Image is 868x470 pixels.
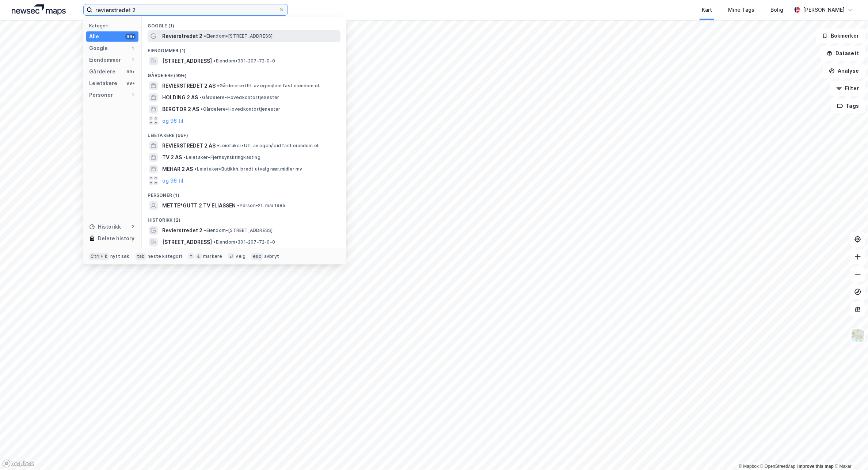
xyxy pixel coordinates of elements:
span: BERGTOR 2 AS [162,105,199,114]
span: REVIERSTREDET 2 AS [162,81,216,90]
div: esc [251,253,263,260]
button: og 96 til [162,116,183,125]
span: Eiendom • 301-207-72-0-0 [213,239,275,245]
img: logo.a4113a55bc3d86da70a041830d287a7e.svg [12,4,66,15]
span: • [217,143,219,148]
span: • [213,58,216,64]
span: Revierstredet 2 [162,226,202,235]
div: Leietakere (99+) [142,127,346,140]
span: Leietaker • Butikkh. bredt utvalg nær.midler mv. [194,166,303,172]
span: Eiendom • [STREET_ADDRESS] [204,228,273,233]
div: 2 [130,224,136,230]
div: markere [203,253,222,259]
span: METTE*GUTT 2 TV ELIASSEN [162,201,236,210]
div: 99+ [125,69,136,74]
span: • [199,95,202,100]
span: Person • 21. mai 1985 [237,203,285,209]
button: Bokmerker [816,28,865,43]
span: • [183,154,186,160]
span: • [194,166,197,172]
a: Improve this map [797,464,834,469]
span: • [201,106,203,112]
span: TV 2 AS [162,153,182,162]
div: 1 [130,45,136,51]
span: Revierstredet 2 [162,32,202,41]
div: Historikk (2) [142,211,346,225]
div: tab [136,253,146,260]
div: Leietakere [89,79,117,88]
div: Gårdeiere [89,67,115,76]
span: [STREET_ADDRESS] [162,57,212,65]
div: avbryt [264,253,279,259]
span: • [204,33,206,39]
div: 99+ [125,34,136,39]
div: Personer (1) [142,187,346,200]
span: MEHAR 2 AS [162,165,193,173]
button: Datasett [821,46,865,61]
input: Søk på adresse, matrikkel, gårdeiere, leietakere eller personer [92,4,279,15]
div: [PERSON_NAME] [803,5,845,14]
div: 1 [130,57,136,63]
div: Historikk [89,222,121,231]
a: OpenStreetMap [760,464,796,469]
span: • [204,228,206,233]
div: Delete history [98,234,134,243]
span: HOLDING 2 AS [162,93,198,102]
div: Kontrollprogram for chat [831,435,868,470]
span: • [237,203,239,208]
a: Mapbox homepage [2,459,34,468]
div: Mine Tags [728,5,754,14]
span: Leietaker • Fjernsynskringkasting [183,154,260,160]
div: Kart [702,5,712,14]
div: 99+ [125,80,136,86]
img: Z [851,329,865,343]
div: Personer [89,91,113,99]
div: Eiendommer (1) [142,42,346,55]
span: • [217,83,219,88]
button: Filter [830,81,865,96]
div: 1 [130,92,136,98]
span: Gårdeiere • Utl. av egen/leid fast eiendom el. [217,83,320,89]
span: Leietaker • Utl. av egen/leid fast eiendom el. [217,143,319,149]
div: Eiendommer [89,56,121,64]
div: Kategori [89,23,138,28]
button: og 96 til [162,176,183,185]
span: REVIERSTREDET 2 AS [162,141,216,150]
span: • [213,239,216,245]
div: Ctrl + k [89,253,109,260]
div: nytt søk [110,253,130,259]
div: Google [89,44,108,53]
div: Alle [89,32,99,41]
span: [STREET_ADDRESS] [162,238,212,247]
span: Eiendom • [STREET_ADDRESS] [204,33,273,39]
a: Mapbox [739,464,759,469]
iframe: Chat Widget [831,435,868,470]
div: velg [236,253,245,259]
div: Gårdeiere (99+) [142,67,346,80]
span: Gårdeiere • Hovedkontortjenester [199,95,279,100]
button: Analyse [823,64,865,78]
div: neste kategori [148,253,182,259]
button: Tags [831,99,865,113]
span: Eiendom • 301-207-72-0-0 [213,58,275,64]
div: Google (1) [142,17,346,30]
div: Bolig [770,5,783,14]
span: Gårdeiere • Hovedkontortjenester [201,106,280,112]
